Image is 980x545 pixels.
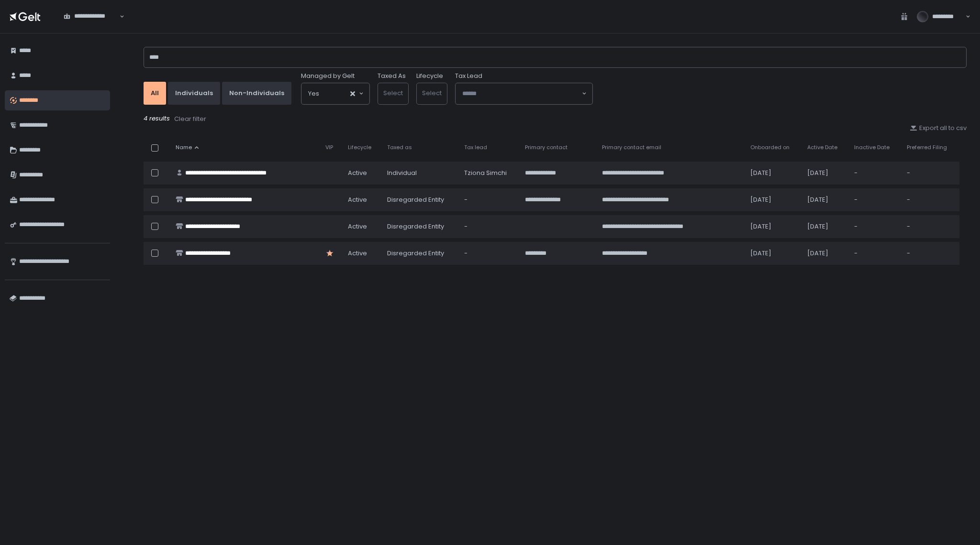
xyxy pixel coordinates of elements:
div: Search for option [57,7,124,27]
div: - [854,249,895,258]
div: [DATE] [750,249,796,258]
div: [DATE] [750,196,796,204]
span: Select [422,88,442,98]
button: All [144,82,166,105]
div: Clear filter [174,115,206,123]
span: Primary contact [525,144,568,151]
div: Individuals [175,89,213,98]
span: Primary contact email [602,144,661,151]
span: Managed by Gelt [301,72,355,80]
div: - [907,222,954,231]
span: Taxed as [387,144,412,151]
input: Search for option [462,89,581,98]
input: Search for option [319,89,349,98]
div: Tziona Simchi [464,169,513,177]
div: [DATE] [807,196,843,204]
span: VIP [325,144,333,151]
span: Active Date [807,144,837,151]
div: 4 results [144,114,967,124]
div: Disregarded Entity [387,249,453,258]
span: active [348,196,367,204]
div: - [464,222,513,231]
span: Onboarded on [750,144,790,151]
div: Search for option [301,83,369,104]
div: All [151,89,159,98]
button: Clear Selected [350,91,355,96]
div: - [854,196,895,204]
button: Export all to csv [910,124,967,132]
div: - [464,196,513,204]
div: [DATE] [750,222,796,231]
div: Individual [387,169,453,177]
span: Preferred Filing [907,144,947,151]
span: Tax Lead [455,72,482,80]
span: active [348,222,367,231]
div: Disregarded Entity [387,222,453,231]
div: - [464,249,513,258]
div: [DATE] [807,249,843,258]
div: - [907,249,954,258]
span: Tax lead [464,144,487,151]
div: Disregarded Entity [387,196,453,204]
div: - [907,196,954,204]
span: active [348,249,367,258]
label: Taxed As [378,72,406,80]
div: [DATE] [807,222,843,231]
div: - [854,222,895,231]
span: Yes [308,89,319,98]
button: Clear filter [174,114,207,124]
div: Non-Individuals [229,89,284,98]
div: [DATE] [807,169,843,177]
button: Non-Individuals [222,82,291,105]
span: active [348,169,367,177]
input: Search for option [64,21,119,30]
span: Select [383,88,403,98]
div: - [907,169,954,177]
div: - [854,169,895,177]
button: Individuals [168,82,220,105]
span: Lifecycle [348,144,371,151]
label: Lifecycle [416,72,443,80]
div: [DATE] [750,169,796,177]
span: Name [176,144,192,151]
span: Inactive Date [854,144,890,151]
div: Search for option [456,83,592,104]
